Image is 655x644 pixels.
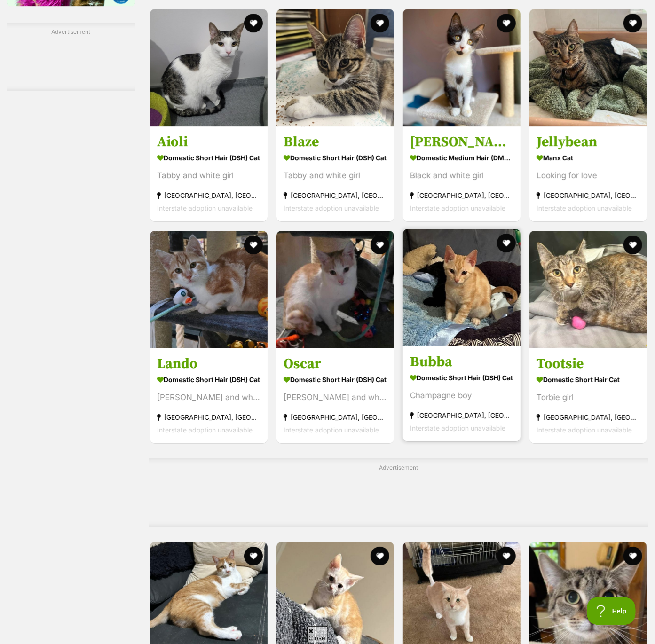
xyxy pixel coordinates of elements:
div: Torbie girl [537,391,640,404]
div: [PERSON_NAME] and white boy [284,391,387,404]
span: Interstate adoption unavailable [284,426,379,434]
img: Tootsie - Domestic Short Hair Cat [529,231,647,348]
div: Tabby and white girl [284,170,387,182]
a: Aioli Domestic Short Hair (DSH) Cat Tabby and white girl [GEOGRAPHIC_DATA], [GEOGRAPHIC_DATA] Int... [150,126,268,222]
div: Tabby and white girl [157,170,260,182]
h3: [PERSON_NAME] [410,134,513,151]
button: favourite [497,234,516,252]
button: favourite [371,14,389,32]
strong: [GEOGRAPHIC_DATA], [GEOGRAPHIC_DATA] [537,411,640,424]
a: Lando Domestic Short Hair (DSH) Cat [PERSON_NAME] and white boy [GEOGRAPHIC_DATA], [GEOGRAPHIC_DA... [150,348,268,443]
button: favourite [244,236,263,254]
img: Gracie - Domestic Medium Hair (DMH) Cat [403,9,521,126]
img: Blaze - Domestic Short Hair (DSH) Cat [276,9,394,126]
h3: Tootsie [537,355,640,373]
strong: [GEOGRAPHIC_DATA], [GEOGRAPHIC_DATA] [157,411,260,424]
strong: Domestic Short Hair Cat [537,373,640,386]
strong: Manx Cat [537,151,640,165]
span: Close [307,626,328,643]
button: favourite [623,236,642,254]
a: Bubba Domestic Short Hair (DSH) Cat Champagne boy [GEOGRAPHIC_DATA], [GEOGRAPHIC_DATA] Interstate... [403,346,521,441]
div: Advertisement [7,23,135,91]
button: favourite [623,14,642,32]
span: Interstate adoption unavailable [537,426,632,434]
strong: [GEOGRAPHIC_DATA], [GEOGRAPHIC_DATA] [284,189,387,202]
strong: Domestic Short Hair (DSH) Cat [284,151,387,165]
h3: Jellybean [537,134,640,151]
img: Aioli - Domestic Short Hair (DSH) Cat [150,9,268,126]
div: [PERSON_NAME] and white boy [157,391,260,404]
div: Looking for love [537,170,640,182]
button: favourite [244,14,263,32]
a: Blaze Domestic Short Hair (DSH) Cat Tabby and white girl [GEOGRAPHIC_DATA], [GEOGRAPHIC_DATA] Int... [276,126,394,222]
strong: [GEOGRAPHIC_DATA], [GEOGRAPHIC_DATA] [537,189,640,202]
button: favourite [497,547,516,565]
strong: [GEOGRAPHIC_DATA], [GEOGRAPHIC_DATA] [284,411,387,424]
iframe: Help Scout Beacon - Open [587,597,636,625]
div: Black and white girl [410,170,513,182]
a: Oscar Domestic Short Hair (DSH) Cat [PERSON_NAME] and white boy [GEOGRAPHIC_DATA], [GEOGRAPHIC_DA... [276,348,394,443]
strong: [GEOGRAPHIC_DATA], [GEOGRAPHIC_DATA] [410,189,513,202]
a: Tootsie Domestic Short Hair Cat Torbie girl [GEOGRAPHIC_DATA], [GEOGRAPHIC_DATA] Interstate adopt... [529,348,647,443]
span: Interstate adoption unavailable [157,426,253,434]
a: Jellybean Manx Cat Looking for love [GEOGRAPHIC_DATA], [GEOGRAPHIC_DATA] Interstate adoption unav... [529,126,647,222]
h3: Lando [157,355,260,373]
img: Bubba - Domestic Short Hair (DSH) Cat [403,229,521,346]
h3: Bubba [410,353,513,371]
strong: Domestic Short Hair (DSH) Cat [157,151,260,165]
button: favourite [244,547,263,565]
button: favourite [623,547,642,565]
button: favourite [371,547,389,565]
strong: Domestic Short Hair (DSH) Cat [410,371,513,385]
strong: Domestic Medium Hair (DMH) Cat [410,151,513,165]
button: favourite [497,14,516,32]
span: Interstate adoption unavailable [157,204,253,212]
div: Advertisement [149,458,648,527]
span: Interstate adoption unavailable [537,204,632,212]
strong: [GEOGRAPHIC_DATA], [GEOGRAPHIC_DATA] [410,409,513,422]
h3: Blaze [284,134,387,151]
strong: [GEOGRAPHIC_DATA], [GEOGRAPHIC_DATA] [157,189,260,202]
span: Interstate adoption unavailable [410,204,505,212]
button: favourite [371,236,389,254]
span: Interstate adoption unavailable [410,424,505,432]
strong: Domestic Short Hair (DSH) Cat [284,373,387,386]
img: Jellybean - Manx Cat [529,9,647,126]
img: Lando - Domestic Short Hair (DSH) Cat [150,231,268,348]
span: Interstate adoption unavailable [284,204,379,212]
strong: Domestic Short Hair (DSH) Cat [157,373,260,386]
h3: Aioli [157,134,260,151]
a: [PERSON_NAME] Domestic Medium Hair (DMH) Cat Black and white girl [GEOGRAPHIC_DATA], [GEOGRAPHIC_... [403,126,521,222]
div: Champagne boy [410,389,513,402]
img: Oscar - Domestic Short Hair (DSH) Cat [276,231,394,348]
h3: Oscar [284,355,387,373]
